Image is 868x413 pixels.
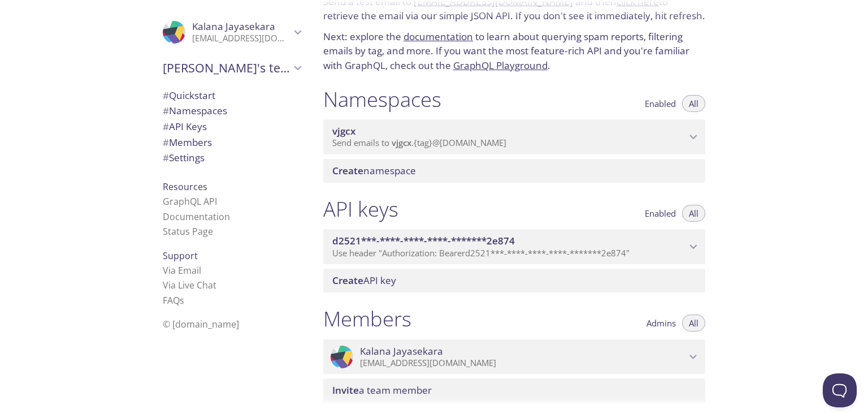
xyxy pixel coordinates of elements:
[163,89,169,102] span: #
[163,264,201,277] a: Via Email
[154,53,310,83] div: Kalana's team
[332,274,363,287] span: Create
[163,151,205,164] span: Settings
[163,104,227,117] span: Namespaces
[323,119,705,154] div: vjgcx namespace
[323,339,705,375] div: Kalana Jayasekara
[163,136,212,149] span: Members
[332,164,416,177] span: namespace
[323,196,398,222] h1: API keys
[163,225,213,238] a: Status Page
[323,29,705,73] p: Next: explore the to learn about querying spam reports, filtering emails by tag, and more. If you...
[163,104,169,117] span: #
[640,315,683,332] button: Admins
[323,269,705,292] div: Create API Key
[332,137,506,148] span: Send emails to . {tag} @[DOMAIN_NAME]
[332,384,432,397] span: a team member
[154,135,310,150] div: Members
[154,14,310,51] div: Kalana Jayasekara
[154,103,310,119] div: Namespaces
[453,59,548,72] a: GraphQL Playground
[360,358,686,369] p: [EMAIL_ADDRESS][DOMAIN_NAME]
[323,159,705,183] div: Create namespace
[638,205,683,222] button: Enabled
[163,294,184,307] a: FAQ
[163,136,169,149] span: #
[332,124,355,137] span: vjgcx
[163,210,230,223] a: Documentation
[163,318,239,330] span: © [DOMAIN_NAME]
[682,315,705,332] button: All
[180,294,184,307] span: s
[360,345,443,358] span: Kalana Jayasekara
[323,306,411,332] h1: Members
[163,89,215,102] span: Quickstart
[682,205,705,222] button: All
[163,180,207,193] span: Resources
[638,95,683,112] button: Enabled
[163,120,207,133] span: API Keys
[163,279,216,291] a: Via Live Chat
[163,151,169,164] span: #
[682,95,705,112] button: All
[192,20,275,33] span: Kalana Jayasekara
[154,119,310,135] div: API Keys
[332,164,363,177] span: Create
[823,373,857,407] iframe: Help Scout Beacon - Open
[163,120,169,133] span: #
[323,87,441,112] h1: Namespaces
[332,274,396,287] span: API key
[163,60,290,76] span: [PERSON_NAME]'s team
[323,378,705,402] div: Invite a team member
[332,384,359,397] span: Invite
[403,30,473,43] a: documentation
[154,150,310,166] div: Team Settings
[163,195,217,208] a: GraphQL API
[392,137,411,148] span: vjgcx
[154,88,310,104] div: Quickstart
[163,249,198,262] span: Support
[192,33,290,44] p: [EMAIL_ADDRESS][DOMAIN_NAME]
